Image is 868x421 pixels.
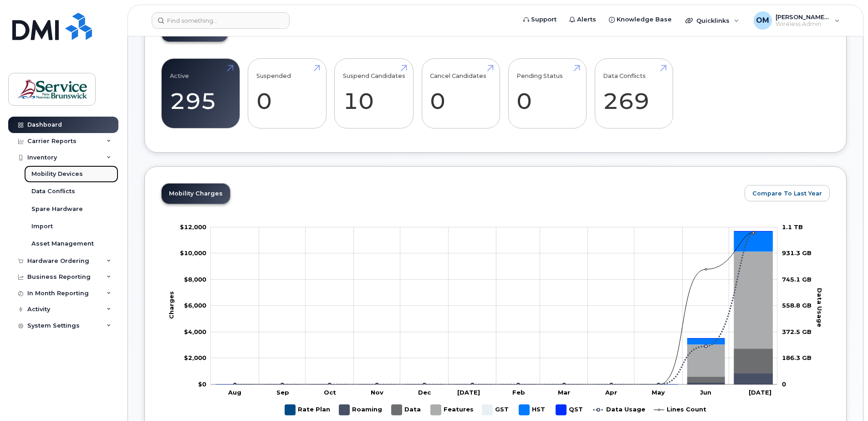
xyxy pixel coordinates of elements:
[749,389,771,396] tspan: [DATE]
[152,12,290,29] input: Find something...
[531,15,557,24] span: Support
[617,15,672,24] span: Knowledge Base
[180,223,206,231] g: $0
[170,63,231,123] a: Active 295
[256,63,318,123] a: Suspended 0
[776,13,830,21] span: [PERSON_NAME] (DNRED/MRNDE-DAAF/MAAP)
[512,389,525,396] tspan: Feb
[782,249,812,257] tspan: 931.3 GB
[654,401,706,419] g: Lines Count
[276,389,289,396] tspan: Sep
[198,380,206,388] tspan: $0
[816,288,823,327] tspan: Data Usage
[602,10,678,29] a: Knowledge Base
[184,302,206,309] g: $0
[603,63,664,123] a: Data Conflicts 269
[782,354,812,361] tspan: 186.3 GB
[418,389,431,396] tspan: Dec
[371,389,383,396] tspan: Nov
[517,10,563,29] a: Support
[180,223,206,231] tspan: $12,000
[776,21,830,28] span: Wireless Admin
[285,401,330,419] g: Rate Plan
[700,389,711,396] tspan: Jun
[339,401,383,419] g: Roaming
[457,389,480,396] tspan: [DATE]
[184,354,206,361] tspan: $2,000
[519,401,547,419] g: HST
[756,15,769,26] span: OM
[782,328,812,335] tspan: 372.5 GB
[782,302,812,309] tspan: 558.8 GB
[168,291,175,319] tspan: Charges
[679,11,745,30] div: Quicklinks
[696,17,730,24] span: Quicklinks
[184,328,206,335] tspan: $4,000
[516,63,578,123] a: Pending Status 0
[605,389,617,396] tspan: Apr
[482,401,510,419] g: GST
[162,184,230,204] a: Mobility Charges
[180,249,206,257] tspan: $10,000
[556,401,584,419] g: QST
[216,231,773,385] g: QST
[216,349,773,385] g: Data
[745,185,830,201] button: Compare To Last Year
[593,401,645,419] g: Data Usage
[324,389,336,396] tspan: Oct
[652,389,665,396] tspan: May
[558,389,570,396] tspan: Mar
[431,401,474,419] g: Features
[430,63,491,123] a: Cancel Candidates 0
[216,373,773,385] g: Roaming
[577,15,596,24] span: Alerts
[343,63,405,123] a: Suspend Candidates 10
[184,276,206,283] tspan: $8,000
[563,10,602,29] a: Alerts
[184,276,206,283] g: $0
[782,380,786,388] tspan: 0
[228,389,241,396] tspan: Aug
[216,252,773,385] g: Features
[180,249,206,257] g: $0
[392,401,422,419] g: Data
[184,302,206,309] tspan: $6,000
[285,401,706,419] g: Legend
[752,189,822,198] span: Compare To Last Year
[782,223,803,231] tspan: 1.1 TB
[747,11,846,30] div: Oliveira, Michael (DNRED/MRNDE-DAAF/MAAP)
[168,223,824,419] g: Chart
[184,328,206,335] g: $0
[184,354,206,361] g: $0
[782,276,812,283] tspan: 745.1 GB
